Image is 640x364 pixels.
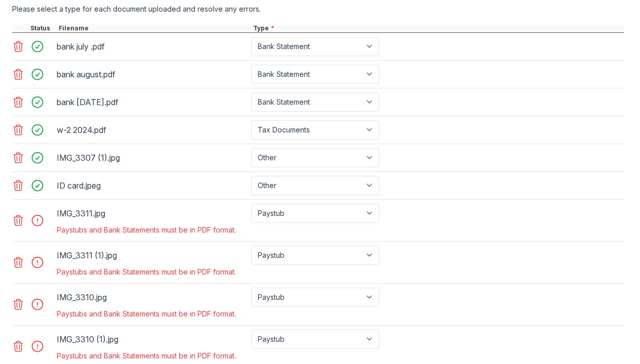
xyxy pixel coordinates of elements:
div: IMG_3310.jpg [57,289,247,305]
div: IMG_3311 (1).jpg [57,247,247,263]
div: ID card.jpeg [57,177,247,194]
div: w-2 2024.pdf [57,122,247,138]
div: Status [28,24,57,32]
div: Type [251,24,624,32]
div: bank [DATE].pdf [57,94,247,110]
div: Filename [57,24,251,32]
div: Please select a type for each document uploaded and resolve any errors. [12,4,624,14]
div: Paystubs and Bank Statements must be in PDF format. [57,351,381,361]
div: bank august.pdf [57,66,247,82]
div: Paystubs and Bank Statements must be in PDF format. [57,267,381,277]
div: Paystubs and Bank Statements must be in PDF format. [57,225,381,235]
div: IMG_3311.jpg [57,205,247,221]
div: IMG_3310 (1).jpg [57,331,247,347]
div: IMG_3307 (1).jpg [57,150,247,166]
div: bank july .pdf [57,38,247,55]
div: Paystubs and Bank Statements must be in PDF format. [57,309,381,319]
